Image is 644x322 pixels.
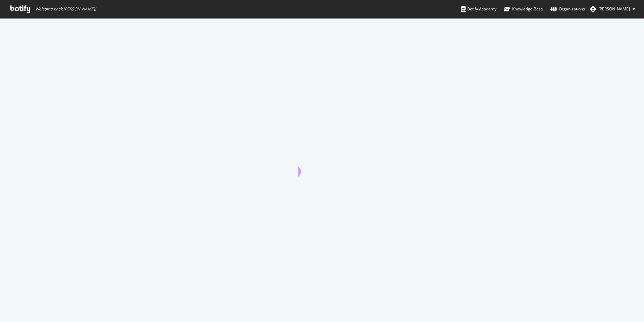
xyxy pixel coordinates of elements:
div: Knowledge Base [504,6,543,12]
span: Welcome back, [PERSON_NAME] ! [35,6,96,12]
div: animation [298,153,346,177]
button: [PERSON_NAME] [585,4,641,14]
span: Steve Valenza [598,6,630,12]
div: Botify Academy [461,6,496,12]
div: Organizations [550,6,585,12]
